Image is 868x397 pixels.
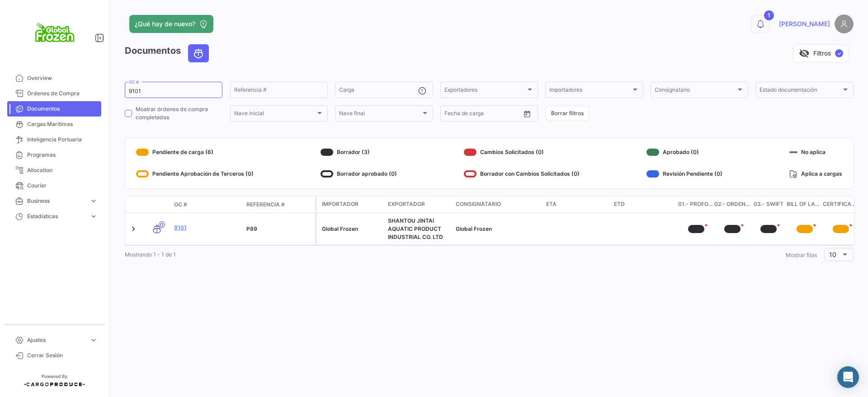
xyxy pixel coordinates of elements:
span: Exportador [388,200,425,208]
datatable-header-cell: Certificados [823,196,859,213]
span: Cerrar Sesión [27,351,98,360]
div: Pendiente Aprobación de Terceros (0) [136,167,254,181]
a: Documentos [7,101,101,117]
span: Nave final [339,112,420,118]
span: ¿Qué hay de nuevo? [135,19,195,28]
a: Órdenes de Compra [7,86,101,101]
span: visibility_off [799,48,810,59]
button: Ocean [189,45,208,62]
div: Abrir Intercom Messenger [837,366,859,388]
datatable-header-cell: ETD [610,196,678,213]
datatable-header-cell: Referencia # [243,197,315,212]
span: Certificados [823,200,859,209]
span: ETD [614,200,625,208]
datatable-header-cell: Consignatario [452,196,542,213]
span: Importadores [549,88,631,94]
button: visibility_offFiltros✓ [793,44,849,62]
datatable-header-cell: 03.- SWIFT [750,196,787,213]
input: Hasta [467,112,503,118]
div: No aplica [789,145,842,159]
img: logo+global+frozen.png [32,11,77,56]
span: Referencia # [246,201,285,209]
h3: Documentos [125,44,212,62]
datatable-header-cell: OC # [170,197,243,212]
span: Global Frozen [456,225,492,232]
div: Aprobado (0) [646,145,722,159]
span: Mostrar filas [786,252,817,258]
span: Estadísticas [27,212,86,220]
a: Overview [7,70,101,86]
datatable-header-cell: 02.- Orden de Compra [714,196,750,213]
span: Estado documentación [759,88,841,94]
span: Cargas Marítimas [27,120,98,128]
span: Importador [322,200,359,208]
a: Expand/Collapse Row [129,224,138,234]
span: Consignatario [655,88,736,94]
span: Exportadores [444,88,526,94]
datatable-header-cell: Bill of Lading [787,196,823,213]
datatable-header-cell: Modo de Transporte [143,201,170,208]
button: Borrar filtros [545,106,590,121]
a: Cargas Marítimas [7,117,101,132]
span: 01.- Proforma Invoice [678,200,714,209]
input: Desde [444,112,461,118]
datatable-header-cell: 01.- Proforma Invoice [678,196,714,213]
a: 9101 [174,224,239,232]
span: Inteligencia Portuaria [27,135,98,144]
div: Revisión Pendiente (0) [646,167,722,181]
datatable-header-cell: ETA [542,196,610,213]
span: OC # [174,201,187,209]
span: Bill of Lading [787,200,823,209]
datatable-header-cell: Exportador [384,196,452,213]
span: 0 [159,221,165,228]
span: Ajustes [27,336,86,344]
div: Global Frozen [322,225,381,233]
div: Cambios Solicitados (0) [464,145,580,159]
span: ETA [546,200,557,208]
button: Open calendar [520,107,534,121]
span: 03.- SWIFT [754,200,783,209]
div: SHANTOU JINTAI AQUATIC PRODUCT INDUSTRIAL CO. LTD [388,217,448,241]
span: Business [27,197,86,205]
span: 10 [829,251,836,258]
div: Pendiente de carga (6) [136,145,254,159]
a: Programas [7,147,101,163]
a: Allocation [7,163,101,178]
span: Órdenes de Compra [27,89,98,98]
span: expand_more [90,212,98,220]
span: Mostrar órdenes de compra completadas [136,105,222,121]
span: Courier [27,182,98,190]
span: Overview [27,74,98,82]
a: Courier [7,178,101,193]
span: expand_more [90,336,98,344]
span: Documentos [27,105,98,113]
button: ¿Qué hay de nuevo? [129,15,213,33]
span: Allocation [27,166,98,174]
div: Aplica a cargas [789,167,842,181]
div: P89 [246,225,311,233]
span: ✓ [835,49,843,57]
span: Consignatario [456,200,501,208]
a: Inteligencia Portuaria [7,132,101,147]
span: Mostrando 1 - 1 de 1 [125,251,176,258]
div: Borrador aprobado (0) [321,167,397,181]
span: Programas [27,151,98,159]
span: 02.- Orden de Compra [714,200,750,209]
div: Borrador (3) [321,145,397,159]
span: [PERSON_NAME] [779,19,830,28]
img: placeholder-user.png [835,14,854,33]
span: Nave inicial [234,112,316,118]
div: Borrador con Cambios Solicitados (0) [464,167,580,181]
datatable-header-cell: Importador [316,196,384,213]
span: expand_more [90,197,98,205]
